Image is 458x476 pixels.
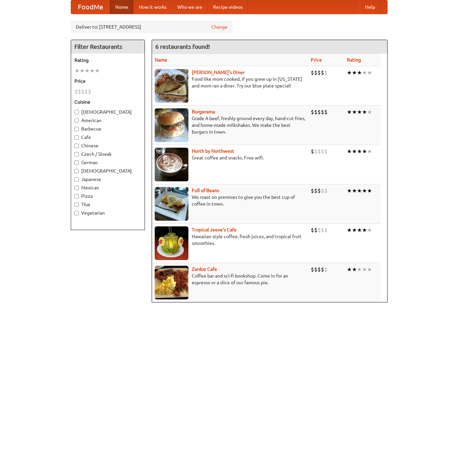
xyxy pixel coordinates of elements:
[74,144,79,148] input: Chinese
[192,148,234,154] a: North by Northwest
[357,226,362,234] li: ★
[311,108,314,116] li: $
[314,226,317,234] li: $
[324,226,328,234] li: $
[74,176,141,183] label: Japanese
[367,226,372,234] li: ★
[367,266,372,273] li: ★
[362,148,367,155] li: ★
[155,76,305,89] p: Food like mom cooked, if you grew up in [US_STATE] and mom ran a diner. Try our blue plate special!
[95,67,100,74] li: ★
[357,187,362,194] li: ★
[74,210,141,216] label: Vegetarian
[85,88,88,95] li: $
[71,40,145,53] h4: Filter Restaurants
[324,108,328,116] li: $
[311,266,314,273] li: $
[155,272,305,286] p: Coffee bar and sci-fi bookshop. Come in for an espresso or a slice of our famous pie.
[192,109,215,114] b: Burgerama
[71,21,233,33] div: Deliver to: [STREET_ADDRESS]
[88,88,91,95] li: $
[367,108,372,116] li: ★
[155,233,305,247] p: Hawaiian style coffee, fresh juices, and tropical fruit smoothies.
[155,57,167,63] a: Name
[321,187,324,194] li: $
[74,194,79,198] input: Pizza
[352,69,357,76] li: ★
[317,148,321,155] li: $
[74,118,79,123] input: American
[74,168,141,174] label: [DEMOGRAPHIC_DATA]
[347,266,352,273] li: ★
[321,226,324,234] li: $
[80,67,85,74] li: ★
[74,152,79,156] input: Czech / Slovak
[155,187,188,221] img: beans.jpg
[324,148,328,155] li: $
[192,227,237,232] b: Tropical Jeeve's Cafe
[311,57,322,63] a: Price
[321,69,324,76] li: $
[352,226,357,234] li: ★
[314,148,317,155] li: $
[314,266,317,273] li: $
[74,57,141,64] h5: Rating
[155,194,305,207] p: We roast on premises to give you the best cup of coffee in town.
[74,117,141,124] label: American
[155,108,188,142] img: burgerama.jpg
[352,108,357,116] li: ★
[357,69,362,76] li: ★
[357,266,362,273] li: ★
[74,142,141,149] label: Chinese
[74,125,141,132] label: Barbecue
[74,203,79,207] input: Thai
[155,154,305,161] p: Great coffee and snacks. Free wifi.
[172,0,208,14] a: Who we are
[347,108,352,116] li: ★
[347,69,352,76] li: ★
[311,226,314,234] li: $
[362,187,367,194] li: ★
[155,43,210,50] ng-pluralize: 6 restaurants found!
[155,148,188,181] img: north.jpg
[211,24,227,30] a: Change
[74,159,141,166] label: German
[311,187,314,194] li: $
[367,148,372,155] li: ★
[324,266,328,273] li: $
[314,187,317,194] li: $
[74,110,79,114] input: [DEMOGRAPHIC_DATA]
[324,69,328,76] li: $
[317,266,321,273] li: $
[317,187,321,194] li: $
[317,69,321,76] li: $
[110,0,133,14] a: Home
[347,57,361,63] a: Rating
[155,226,188,260] img: jeeves.jpg
[367,187,372,194] li: ★
[74,109,141,115] label: [DEMOGRAPHIC_DATA]
[357,148,362,155] li: ★
[155,266,188,299] img: zardoz.jpg
[352,266,357,273] li: ★
[74,169,79,173] input: [DEMOGRAPHIC_DATA]
[74,78,141,84] h5: Price
[90,67,95,74] li: ★
[317,108,321,116] li: $
[74,177,79,182] input: Japanese
[362,226,367,234] li: ★
[347,148,352,155] li: ★
[347,226,352,234] li: ★
[74,67,80,74] li: ★
[321,148,324,155] li: $
[74,127,79,131] input: Barbecue
[74,186,79,190] input: Mexican
[321,266,324,273] li: $
[74,211,79,215] input: Vegetarian
[352,148,357,155] li: ★
[85,67,90,74] li: ★
[74,99,141,105] h5: Cuisine
[74,151,141,157] label: Czech / Slovak
[74,88,78,95] li: $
